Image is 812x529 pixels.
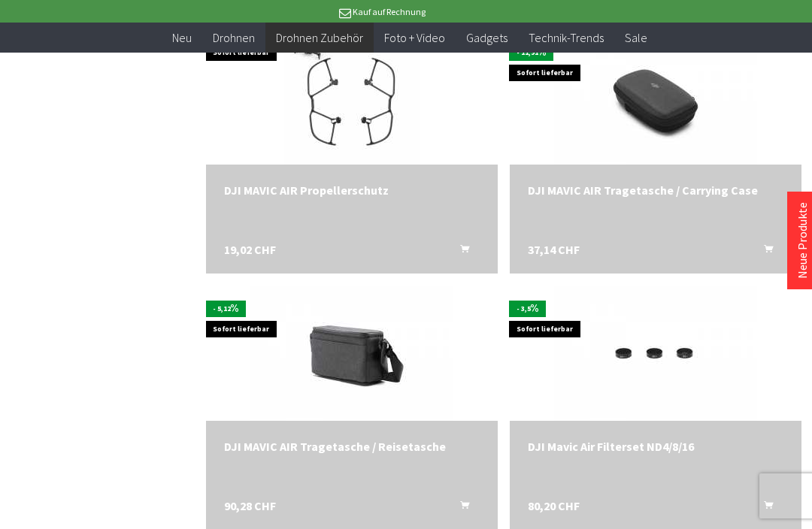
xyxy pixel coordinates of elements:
a: Sale [614,23,658,53]
span: Technik-Trends [529,30,604,45]
a: Neue Produkte [795,202,810,279]
button: In den Warenkorb [442,498,478,518]
a: DJI MAVIC AIR Tragetasche / Carrying Case 37,14 CHF In den Warenkorb [528,183,783,198]
span: Drohnen [213,30,255,45]
button: In den Warenkorb [442,242,478,261]
a: Neu [162,23,202,53]
span: 19,02 CHF [224,242,276,257]
span: 90,28 CHF [224,498,276,513]
div: DJI MAVIC AIR Tragetasche / Reisetasche [224,439,480,454]
img: DJI MAVIC AIR Tragetasche / Reisetasche [250,286,453,421]
span: Sale [625,30,647,45]
button: In den Warenkorb [746,242,782,261]
a: Technik-Trends [518,23,614,53]
img: DJI MAVIC AIR Tragetasche / Carrying Case [554,29,757,165]
div: DJI Mavic Air Filterset ND4/8/16 [528,439,783,454]
a: Drohnen Zubehör [265,23,374,53]
a: DJI MAVIC AIR Propellerschutz 19,02 CHF In den Warenkorb [224,183,480,198]
span: Neu [172,30,192,45]
img: DJI MAVIC AIR Propellerschutz [284,29,420,165]
div: DJI MAVIC AIR Tragetasche / Carrying Case [528,183,783,198]
span: Drohnen Zubehör [276,30,363,45]
div: DJI MAVIC AIR Propellerschutz [224,183,480,198]
a: Foto + Video [374,23,456,53]
span: 37,14 CHF [528,242,580,257]
span: Gadgets [466,30,507,45]
a: DJI MAVIC AIR Tragetasche / Reisetasche 90,28 CHF In den Warenkorb [224,439,480,454]
span: 80,20 CHF [528,498,580,513]
a: DJI Mavic Air Filterset ND4/8/16 80,20 CHF In den Warenkorb [528,439,783,454]
a: Gadgets [456,23,518,53]
button: In den Warenkorb [746,498,782,518]
span: Foto + Video [384,30,445,45]
a: Drohnen [202,23,265,53]
img: DJI Mavic Air Filterset ND4/8/16 [554,286,757,421]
